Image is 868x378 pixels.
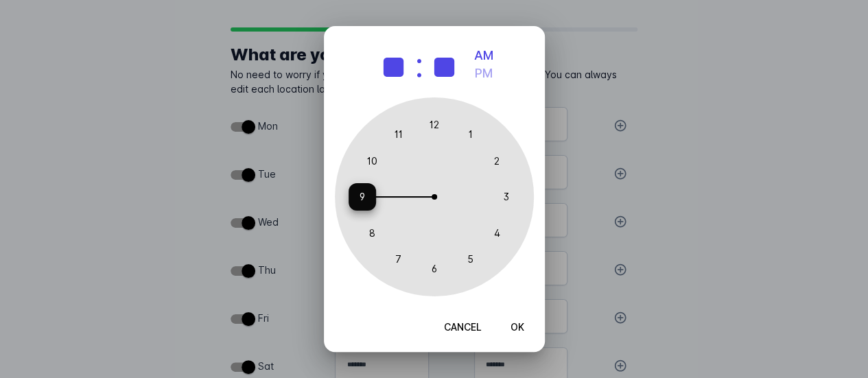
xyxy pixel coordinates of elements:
[368,228,375,238] span: 8
[366,156,377,166] span: 10
[456,121,484,148] button: 1
[468,130,472,139] span: 1
[456,246,484,273] button: 5
[349,183,376,211] button: 9
[421,255,448,283] button: 6
[432,264,437,274] span: 6
[384,121,412,148] button: 11
[444,322,482,332] span: CANCEL
[493,228,500,238] span: 4
[360,192,365,202] span: 9
[395,255,401,264] span: 7
[482,147,510,175] button: 2
[358,220,386,247] button: 8
[493,183,520,211] button: 3
[495,314,539,341] button: OK
[430,120,439,130] span: 12
[472,47,495,64] button: AM
[472,64,495,82] button: PM
[430,314,495,341] button: CANCEL
[511,322,524,332] span: OK
[467,255,473,264] span: 5
[504,192,509,202] span: 3
[414,44,424,85] span: :
[482,220,510,247] button: 4
[358,147,386,175] button: 10
[394,130,402,139] span: 11
[384,246,412,273] button: 7
[421,111,448,139] button: 12
[493,156,499,166] span: 2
